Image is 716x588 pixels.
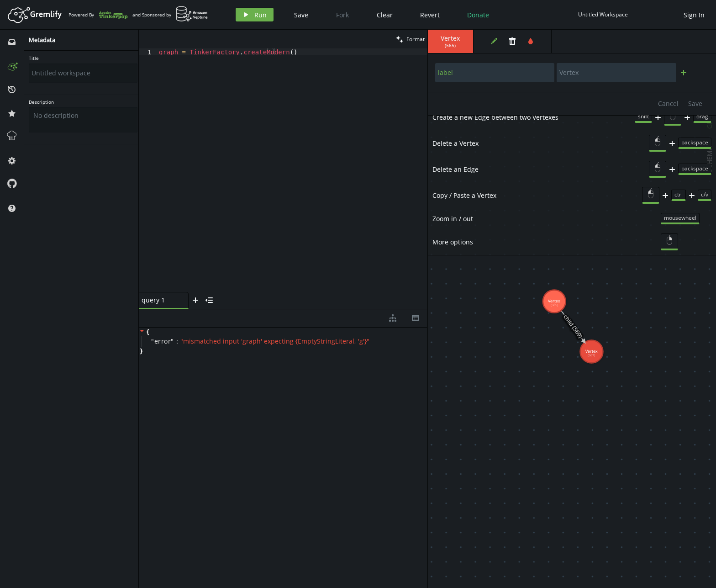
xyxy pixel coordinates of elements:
button: Cancel [653,97,683,111]
img: AWS Neptune [176,6,208,22]
span: Delete an Edge [432,165,649,174]
label: Description [29,99,137,105]
span: : [176,337,178,345]
input: Untitled workspace [29,64,137,83]
tspan: Vertex [548,298,560,304]
span: mousewheel [664,214,696,222]
span: Run [254,11,267,19]
div: and Sponsored by [132,6,208,23]
button: Fork [329,8,356,21]
button: Save [287,8,315,21]
span: ( 565 ) [445,42,456,48]
span: shift [638,113,649,120]
span: Donate [467,11,489,19]
div: Powered By [68,7,128,23]
tspan: (565) [550,303,558,307]
span: Format [406,35,425,43]
span: More options [432,238,661,246]
span: Copy / Paste a Vertex [432,191,642,200]
tspan: (567) [588,353,595,358]
span: backspace [681,165,708,172]
button: Save [684,97,707,111]
tspan: Vertex [585,349,598,355]
span: Revert [420,11,440,19]
button: Sign In [679,8,709,21]
span: Vertex [437,34,464,42]
span: Fork [336,11,349,19]
span: Delete a Vertex [432,139,649,148]
span: Metadata [29,36,55,44]
button: Donate [460,8,496,21]
input: Property Name [435,63,555,82]
span: error [154,337,171,345]
input: Property Value [557,63,676,82]
span: Create a new Edge between two Vertexes [432,113,635,122]
div: 1 [139,48,157,55]
span: Sign In [684,11,705,19]
span: Save [688,99,702,108]
span: " mismatched input 'graph' expecting {EmptyStringLiteral, 'g'} " [180,337,369,345]
span: c/v [701,191,708,198]
span: query 1 [142,296,178,304]
span: Zoom in / out [432,215,661,223]
button: Revert [413,8,447,21]
span: backspace [681,139,708,146]
span: { [147,328,149,336]
span: drag [696,113,708,120]
button: Format [393,30,427,48]
span: " [151,337,154,345]
div: Untitled Workspace [578,11,628,18]
span: Clear [377,11,393,19]
span: ctrl [674,191,683,198]
span: Cancel [658,99,679,108]
button: Run [236,8,274,21]
span: Save [294,11,308,19]
span: " [171,337,174,345]
button: Clear [370,8,400,21]
span: } [139,347,142,355]
label: Title [29,55,137,61]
